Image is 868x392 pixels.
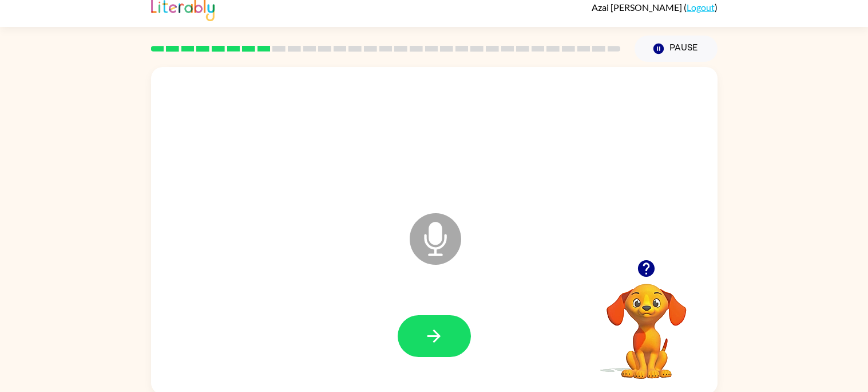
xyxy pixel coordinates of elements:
a: Logout [687,2,715,13]
button: Pause [635,36,718,62]
video: Your browser must support playing .mp4 files to use Literably. Please try using another browser. [589,266,704,381]
span: Azai [PERSON_NAME] [592,2,684,13]
div: ( ) [592,2,718,13]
